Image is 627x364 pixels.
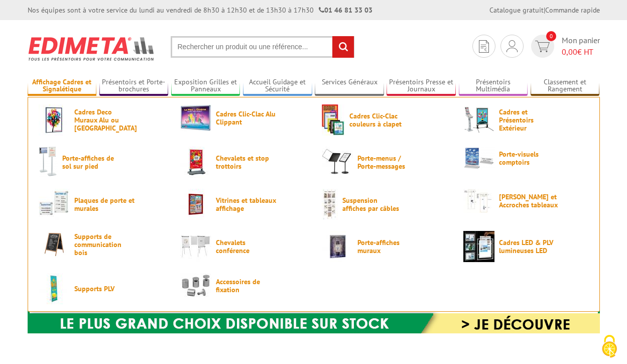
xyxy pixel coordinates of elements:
[39,189,164,220] a: Plaques de porte et murales
[499,193,559,209] span: [PERSON_NAME] et Accroches tableaux
[349,112,410,128] span: Cadres Clic-Clac couleurs à clapet
[180,231,306,262] a: Chevalets conférence
[180,189,306,220] a: Vitrines et tableaux affichage
[322,147,447,178] a: Porte-menus / Porte-messages
[39,147,58,178] img: Porte-affiches de sol sur pied
[74,196,135,212] span: Plaques de porte et murales
[597,334,622,359] img: Cookies (fenêtre modale)
[39,147,164,178] a: Porte-affiches de sol sur pied
[562,47,577,57] span: 0,00
[180,231,211,262] img: Chevalets conférence
[463,231,589,262] a: Cadres LED & PLV lumineuses LED
[62,154,122,170] span: Porte-affiches de sol sur pied
[243,78,312,94] a: Accueil Guidage et Sécurité
[322,231,447,262] a: Porte-affiches muraux
[459,78,528,94] a: Présentoirs Multimédia
[28,30,156,67] img: Présentoir, panneau, stand - Edimeta - PLV, affichage, mobilier bureau, entreprise
[322,231,353,262] img: Porte-affiches muraux
[546,31,556,41] span: 0
[357,154,418,170] span: Porte-menus / Porte-messages
[216,238,276,255] span: Chevalets conférence
[39,231,70,258] img: Supports de communication bois
[499,238,559,255] span: Cadres LED & PLV lumineuses LED
[489,6,544,15] a: Catalogue gratuit
[171,36,354,58] input: Rechercher un produit ou une référence...
[357,238,418,255] span: Porte-affiches muraux
[322,104,447,136] a: Cadres Clic-Clac couleurs à clapet
[39,231,164,258] a: Supports de communication bois
[216,278,276,294] span: Accessoires de fixation
[99,78,169,94] a: Présentoirs et Porte-brochures
[315,78,384,94] a: Services Généraux
[180,189,211,220] img: Vitrines et tableaux affichage
[342,196,403,212] span: Suspension affiches par câbles
[171,78,240,94] a: Exposition Grilles et Panneaux
[39,273,164,304] a: Supports PLV
[39,104,70,136] img: Cadres Deco Muraux Alu ou Bois
[387,78,456,94] a: Présentoirs Presse et Journaux
[463,189,494,213] img: Cimaises et Accroches tableaux
[562,46,600,58] span: € HT
[180,147,211,178] img: Chevalets et stop trottoirs
[322,189,338,220] img: Suspension affiches par câbles
[39,273,70,304] img: Supports PLV
[332,36,354,58] input: rechercher
[499,108,559,132] span: Cadres et Présentoirs Extérieur
[180,273,211,298] img: Accessoires de fixation
[463,104,589,136] a: Cadres et Présentoirs Extérieur
[463,231,494,262] img: Cadres LED & PLV lumineuses LED
[322,147,353,178] img: Porte-menus / Porte-messages
[529,35,600,58] a: devis rapide 0 Mon panier 0,00€ HT
[322,189,447,220] a: Suspension affiches par câbles
[39,104,164,136] a: Cadres Deco Muraux Alu ou [GEOGRAPHIC_DATA]
[479,40,489,53] img: devis rapide
[74,232,135,257] span: Supports de communication bois
[463,147,589,170] a: Porte-visuels comptoirs
[28,5,372,15] div: Nos équipes sont à votre service du lundi au vendredi de 8h30 à 12h30 et de 13h30 à 17h30
[180,104,211,131] img: Cadres Clic-Clac Alu Clippant
[216,196,276,212] span: Vitrines et tableaux affichage
[216,110,276,126] span: Cadres Clic-Clac Alu Clippant
[74,285,135,293] span: Supports PLV
[216,154,276,170] span: Chevalets et stop trottoirs
[28,78,97,94] a: Affichage Cadres et Signalétique
[545,6,600,15] a: Commande rapide
[322,104,345,136] img: Cadres Clic-Clac couleurs à clapet
[507,40,518,52] img: devis rapide
[592,330,627,364] button: Cookies (fenêtre modale)
[463,147,494,170] img: Porte-visuels comptoirs
[180,147,306,178] a: Chevalets et stop trottoirs
[463,104,494,136] img: Cadres et Présentoirs Extérieur
[463,189,589,213] a: [PERSON_NAME] et Accroches tableaux
[535,41,550,52] img: devis rapide
[319,6,372,15] strong: 01 46 81 33 03
[489,5,600,15] div: |
[562,35,600,58] span: Mon panier
[180,273,306,298] a: Accessoires de fixation
[499,150,559,166] span: Porte-visuels comptoirs
[180,104,306,131] a: Cadres Clic-Clac Alu Clippant
[531,78,600,94] a: Classement et Rangement
[74,108,135,132] span: Cadres Deco Muraux Alu ou [GEOGRAPHIC_DATA]
[39,189,70,220] img: Plaques de porte et murales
